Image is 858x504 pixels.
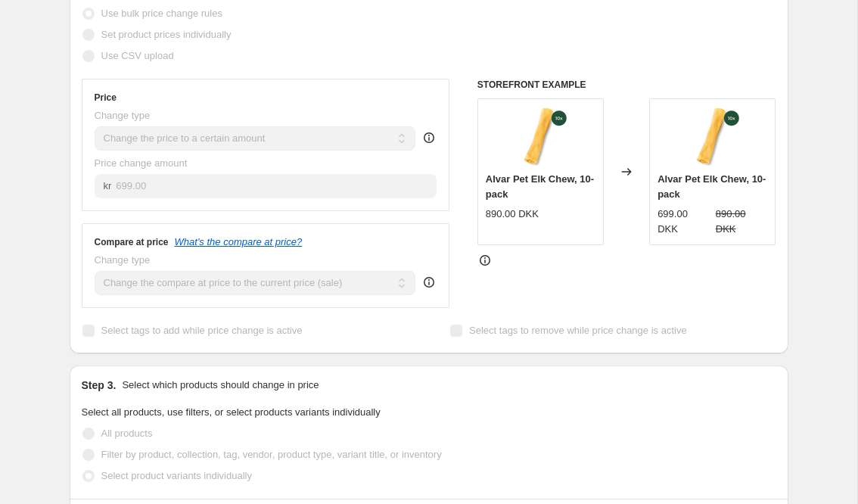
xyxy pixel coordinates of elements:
[95,236,169,248] h3: Compare at price
[101,325,303,336] span: Select tags to add while price change is active
[477,79,776,91] h6: STOREFRONT EXAMPLE
[657,207,710,237] div: 699.00 DKK
[486,173,594,200] span: Alvar Pet Elk Chew, 10-pack
[657,173,766,200] span: Alvar Pet Elk Chew, 10-pack
[95,254,151,266] span: Change type
[101,29,232,40] span: Set product prices individually
[116,174,437,198] input: 80.00
[95,157,188,169] span: Price change amount
[82,378,117,393] h2: Step 3.
[95,92,117,104] h3: Price
[469,325,687,336] span: Select tags to remove while price change is active
[101,428,153,439] span: All products
[421,275,437,290] div: help
[82,406,381,418] span: Select all products, use filters, or select products variants individually
[101,449,442,460] span: Filter by product, collection, tag, vendor, product type, variant title, or inventory
[421,130,437,145] div: help
[486,207,539,222] div: 890.00 DKK
[101,470,252,481] span: Select product variants individually
[175,236,303,247] button: What's the compare at price?
[682,107,743,167] img: Alvar_s_Chew_Elk_10-pack_80x.png
[95,110,151,121] span: Change type
[104,180,112,191] span: kr
[101,8,222,19] span: Use bulk price change rules
[101,50,174,61] span: Use CSV upload
[716,207,768,237] strike: 890.00 DKK
[122,378,319,393] p: Select which products should change in price
[510,107,570,167] img: Alvar_s_Chew_Elk_10-pack_80x.png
